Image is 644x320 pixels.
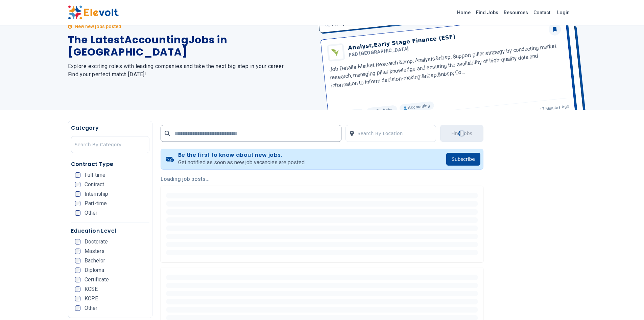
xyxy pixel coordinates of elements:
h5: Education Level [71,227,150,235]
input: Certificate [75,277,80,282]
h4: Be the first to know about new jobs. [178,152,306,158]
input: Contract [75,182,80,187]
p: Get notified as soon as new job vacancies are posted. [178,158,306,167]
input: Full-time [75,172,80,178]
input: Other [75,305,80,311]
h1: The Latest Accounting Jobs in [GEOGRAPHIC_DATA] [68,34,314,58]
span: Other [85,305,97,311]
input: Diploma [75,268,80,273]
span: Doctorate [85,239,108,244]
h5: Contract Type [71,160,150,168]
a: Contact [531,7,553,18]
input: Part-time [75,201,80,206]
a: Find Jobs [473,7,501,18]
span: Certificate [85,277,109,282]
span: Other [85,210,97,216]
input: KCPE [75,296,80,301]
p: New new jobs posted [75,23,121,30]
span: Full-time [85,172,105,178]
input: Masters [75,249,80,254]
span: Internship [85,191,108,197]
div: Loading... [458,130,466,137]
input: Other [75,210,80,216]
span: Bachelor [85,258,105,263]
span: Masters [85,249,104,254]
button: Subscribe [446,153,480,166]
h5: Category [71,124,150,132]
button: Find JobsLoading... [440,125,483,142]
span: KCPE [85,296,98,301]
a: Home [454,7,473,18]
span: Diploma [85,268,104,273]
iframe: Chat Widget [610,287,644,320]
input: Internship [75,191,80,197]
img: Elevolt [68,5,119,20]
p: Loading job posts... [161,175,483,183]
input: KCSE [75,286,80,292]
input: Doctorate [75,239,80,244]
h2: Explore exciting roles with leading companies and take the next big step in your career. Find you... [68,62,314,79]
span: KCSE [85,286,98,292]
a: Resources [501,7,531,18]
input: Bachelor [75,258,80,263]
span: Part-time [85,201,107,206]
span: Contract [85,182,104,187]
a: Login [553,6,574,19]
